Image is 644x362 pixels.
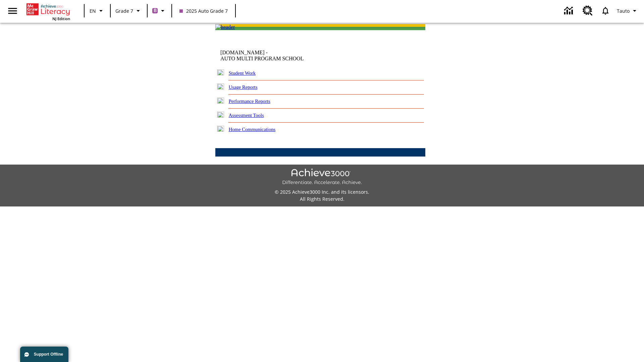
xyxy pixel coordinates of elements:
button: Profile/Settings [614,5,641,17]
button: Grade: Grade 7, Select a grade [113,5,145,17]
span: B [154,6,157,15]
a: Performance Reports [229,99,270,104]
span: Support Offline [34,352,63,357]
nobr: AUTO MULTI PROGRAM SCHOOL [220,56,304,61]
button: Support Offline [20,347,68,362]
span: NJ Edition [52,16,70,21]
span: Grade 7 [115,7,133,14]
a: Student Work [229,70,256,76]
a: Notifications [597,2,614,19]
img: plus.gif [217,98,224,104]
button: Boost Class color is purple. Change class color [150,5,169,17]
a: Data Center [560,2,579,20]
a: Home Communications [229,127,276,132]
a: Resource Center, Will open in new tab [579,2,597,20]
img: plus.gif [217,126,224,132]
img: plus.gif [217,69,224,75]
td: [DOMAIN_NAME] - [220,50,344,62]
button: Open side menu [3,1,22,21]
button: Language: EN, Select a language [87,5,108,17]
img: plus.gif [217,112,224,118]
span: 2025 Auto Grade 7 [179,7,228,14]
a: Usage Reports [229,84,258,90]
a: Assessment Tools [229,113,264,118]
span: EN [90,7,96,14]
img: plus.gif [217,83,224,89]
div: Home [26,2,70,21]
span: Tauto [617,7,630,14]
img: Achieve3000 Differentiate Accelerate Achieve [282,169,362,186]
img: header [215,24,235,30]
